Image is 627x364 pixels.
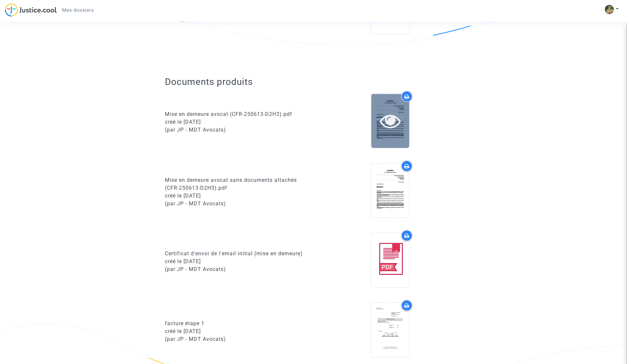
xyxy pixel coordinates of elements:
div: Mise en demeure avocat (CFR-250613-D2H3).pdf [165,110,309,118]
div: créé le [DATE] [165,118,309,126]
div: Certificat d'envoi de l'email initial (mise en demeure) [165,250,309,258]
a: Mes dossiers [57,5,99,15]
div: (par JP - MDT Avocats) [165,200,309,208]
h2: Documents produits [165,76,462,87]
div: créé le [DATE] [165,192,309,200]
div: Mise en demeure avocat sans documents attachés (CFR-250613-D2H3).pdf [165,176,309,192]
div: facture étape 1 [165,320,309,327]
div: (par JP - MDT Avocats) [165,265,309,273]
img: ACg8ocLbW-NaxEEnE6yjrwkV2e2bexOssPOYIlS9KnlHK6ZBGDQqBem9=s96-c [605,5,614,14]
div: créé le [DATE] [165,327,309,335]
span: Mes dossiers [62,7,94,13]
div: créé le [DATE] [165,258,309,265]
div: (par JP - MDT Avocats) [165,126,309,134]
div: (par JP - MDT Avocats) [165,335,309,343]
img: jc-logo.svg [5,3,57,17]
